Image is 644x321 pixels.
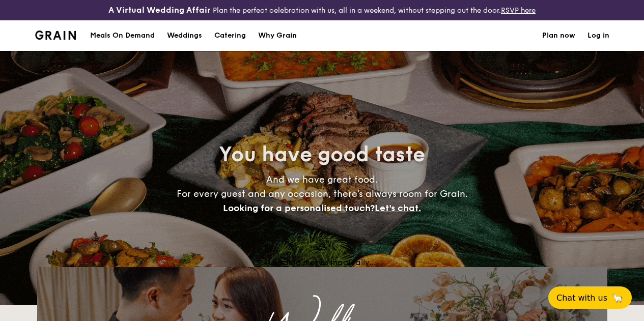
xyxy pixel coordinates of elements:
[252,20,303,51] a: Why Grain
[90,20,155,51] div: Meals On Demand
[107,4,537,16] div: Plan the perfect celebration with us, all in a weekend, without stepping out the door.
[84,20,161,51] a: Meals On Demand
[556,293,607,303] span: Chat with us
[177,174,468,214] span: And we have great food. For every guest and any occasion, there’s always room for Grain.
[611,292,624,304] span: 🦙
[208,20,252,51] a: Catering
[37,257,607,267] div: Loading menus magically...
[108,4,211,16] h4: A Virtual Wedding Affair
[161,20,208,51] a: Weddings
[548,286,632,309] button: Chat with us🦙
[587,20,609,51] a: Log in
[375,202,421,214] span: Let's chat.
[35,31,76,40] img: Grain
[501,6,536,15] a: RSVP here
[223,202,375,214] span: Looking for a personalised touch?
[214,20,246,51] h1: Catering
[542,20,575,51] a: Plan now
[219,142,425,167] span: You have good taste
[167,20,202,51] div: Weddings
[258,20,297,51] div: Why Grain
[35,31,76,40] a: Logotype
